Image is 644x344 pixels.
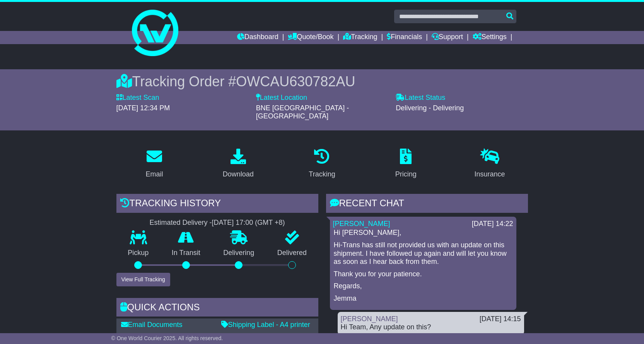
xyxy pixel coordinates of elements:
[116,94,159,102] label: Latest Scan
[475,169,505,180] div: Insurance
[334,294,512,303] p: Jemma
[396,94,445,102] label: Latest Status
[343,31,377,44] a: Tracking
[140,146,168,182] a: Email
[116,194,318,215] div: Tracking history
[480,315,521,323] div: [DATE] 14:15
[341,315,398,323] a: [PERSON_NAME]
[223,169,254,180] div: Download
[326,194,528,215] div: RECENT CHAT
[116,298,318,319] div: Quick Actions
[288,31,333,44] a: Quote/Book
[221,321,310,329] a: Shipping Label - A4 printer
[432,31,463,44] a: Support
[116,73,528,90] div: Tracking Order #
[470,146,510,182] a: Insurance
[395,169,417,180] div: Pricing
[387,31,422,44] a: Financials
[212,219,285,227] div: [DATE] 17:00 (GMT +8)
[333,220,390,228] a: [PERSON_NAME]
[256,104,349,120] span: BNE [GEOGRAPHIC_DATA] - [GEOGRAPHIC_DATA]
[334,282,512,291] p: Regards,
[236,74,355,89] span: OWCAU630782AU
[334,241,512,266] p: Hi-Trans has still not provided us with an update on this shipment. I have followed up again and ...
[111,335,223,341] span: © One World Courier 2025. All rights reserved.
[116,219,318,227] div: Estimated Delivery -
[334,270,512,279] p: Thank you for your patience.
[116,273,170,286] button: View Full Tracking
[218,146,259,182] a: Download
[116,249,161,257] p: Pickup
[341,323,521,332] div: Hi Team, Any update on this?
[334,229,512,237] p: Hi [PERSON_NAME],
[121,321,183,329] a: Email Documents
[266,249,318,257] p: Delivered
[256,94,307,102] label: Latest Location
[390,146,422,182] a: Pricing
[304,146,340,182] a: Tracking
[396,104,464,112] span: Delivering - Delivering
[160,249,212,257] p: In Transit
[212,249,266,257] p: Delivering
[145,169,163,180] div: Email
[472,220,513,228] div: [DATE] 14:22
[309,169,335,180] div: Tracking
[473,31,507,44] a: Settings
[116,104,170,112] span: [DATE] 12:34 PM
[237,31,278,44] a: Dashboard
